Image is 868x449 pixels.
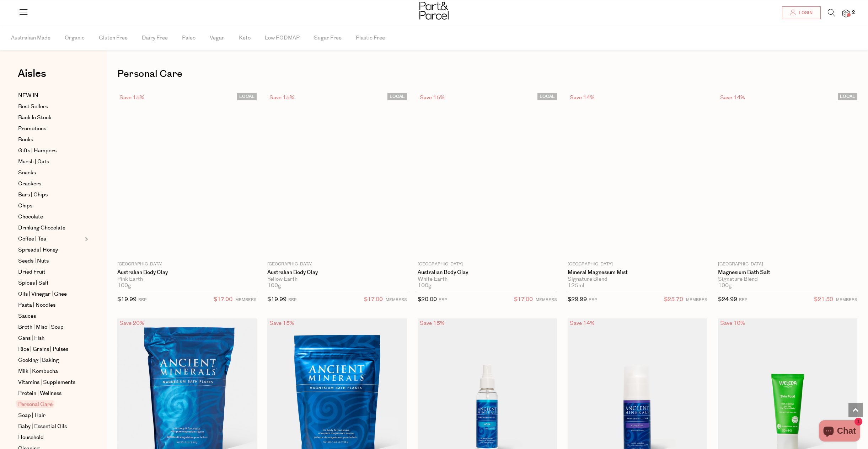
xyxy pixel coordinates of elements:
[18,213,43,221] span: Chocolate
[18,411,83,420] a: Soap | Hair
[18,102,83,111] a: Best Sellers
[18,224,65,232] span: Drinking Chocolate
[18,180,41,188] span: Crackers
[18,400,83,409] a: Personal Care
[718,261,857,268] p: [GEOGRAPHIC_DATA]
[267,269,407,276] a: Australian Body Clay
[83,235,88,243] button: Expand/Collapse Coffee | Tea
[187,175,187,175] img: Australian Body Clay
[18,345,83,354] a: Rice | Grains | Pulses
[739,297,747,302] small: RRP
[18,136,83,144] a: Books
[387,93,407,100] span: LOCAL
[18,301,55,310] span: Pasta | Noodles
[117,66,857,82] h1: Personal Care
[568,276,707,282] div: Signature Blend
[18,224,83,232] a: Drinking Chocolate
[235,297,257,302] small: MEMBERS
[842,10,850,17] a: 2
[18,202,32,210] span: Chips
[16,400,54,408] span: Personal Care
[18,125,46,133] span: Promotions
[18,433,83,442] a: Household
[267,296,286,303] span: $19.99
[142,26,168,51] span: Dairy Free
[210,26,225,51] span: Vegan
[537,93,557,100] span: LOCAL
[418,296,437,303] span: $20.00
[439,297,447,302] small: RRP
[18,356,59,365] span: Cooking | Baking
[18,312,83,321] a: Sauces
[18,113,83,122] a: Back In Stock
[419,2,449,20] img: Part&Parcel
[18,257,49,265] span: Seeds | Nuts
[138,297,146,302] small: RRP
[18,169,83,177] a: Snacks
[18,91,83,100] a: NEW IN
[18,246,58,254] span: Spreads | Honey
[18,279,49,287] span: Spices | Salt
[117,276,257,282] div: Pink Earth
[337,175,337,175] img: Australian Body Clay
[797,10,813,16] span: Login
[568,269,707,276] a: Mineral Magnesium Mist
[487,175,487,175] img: Australian Body Clay
[99,26,128,51] span: Gluten Free
[718,282,732,289] span: 100g
[267,261,407,268] p: [GEOGRAPHIC_DATA]
[418,269,557,276] a: Australian Body Clay
[18,312,36,321] span: Sauces
[18,158,83,166] a: Muesli | Oats
[664,295,683,304] span: $25.70
[718,318,747,328] div: Save 10%
[18,334,44,343] span: Cans | Fish
[18,202,83,210] a: Chips
[418,282,432,289] span: 100g
[18,147,83,155] a: Gifts | Hampers
[18,378,83,387] a: Vitamins | Supplements
[386,297,407,302] small: MEMBERS
[117,269,257,276] a: Australian Body Clay
[418,93,447,102] div: Save 15%
[418,261,557,268] p: [GEOGRAPHIC_DATA]
[18,367,83,376] a: Milk | Kombucha
[568,282,584,289] span: 125ml
[18,213,83,221] a: Chocolate
[18,290,67,299] span: Oils | Vinegar | Ghee
[568,93,597,102] div: Save 14%
[18,191,83,199] a: Bars | Chips
[718,296,737,303] span: $24.99
[237,93,257,100] span: LOCAL
[18,378,75,387] span: Vitamins | Supplements
[356,26,385,51] span: Plastic Free
[117,318,146,328] div: Save 20%
[18,102,48,111] span: Best Sellers
[18,323,83,332] a: Broth | Miso | Soup
[814,295,833,304] span: $21.50
[850,9,857,16] span: 2
[182,26,195,51] span: Paleo
[117,261,257,268] p: [GEOGRAPHIC_DATA]
[18,246,83,254] a: Spreads | Honey
[568,296,587,303] span: $29.99
[18,268,45,276] span: Dried Fruit
[718,93,747,102] div: Save 14%
[18,356,83,365] a: Cooking | Baking
[265,26,300,51] span: Low FODMAP
[117,93,146,102] div: Save 15%
[267,318,296,328] div: Save 15%
[18,125,83,133] a: Promotions
[838,93,857,100] span: LOCAL
[364,295,383,304] span: $17.00
[18,136,33,144] span: Books
[267,282,281,289] span: 100g
[214,295,232,304] span: $17.00
[18,268,83,276] a: Dried Fruit
[239,26,251,51] span: Keto
[718,269,857,276] a: Magnesium Bath Salt
[18,235,46,243] span: Coffee | Tea
[836,297,857,302] small: MEMBERS
[18,91,38,100] span: NEW IN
